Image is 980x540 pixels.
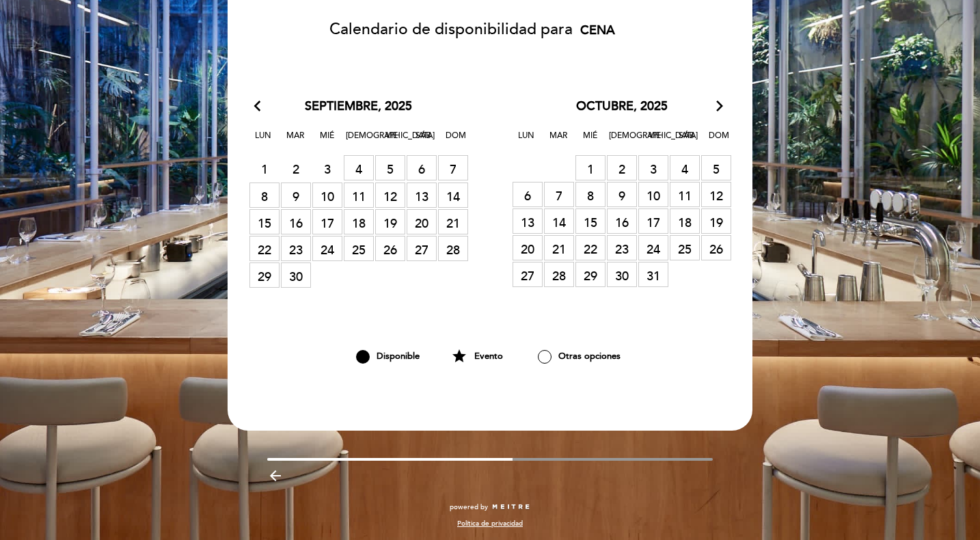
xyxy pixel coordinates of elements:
[344,236,374,261] span: 25
[513,182,543,207] span: 6
[450,502,488,512] span: powered by
[638,235,668,260] span: 24
[378,129,405,154] span: Vie
[375,183,405,208] span: 12
[442,129,469,154] span: Dom
[281,209,311,234] span: 16
[513,129,540,154] span: Lun
[575,208,605,234] span: 15
[607,182,637,207] span: 9
[407,209,437,234] span: 20
[577,129,604,154] span: Mié
[713,98,726,116] i: arrow_forward_ios
[450,502,530,512] a: powered by
[407,236,437,261] span: 27
[670,182,700,207] span: 11
[701,208,731,234] span: 19
[312,236,342,261] span: 24
[513,262,543,287] span: 27
[544,235,574,260] span: 21
[670,155,700,180] span: 4
[609,129,636,154] span: [DEMOGRAPHIC_DATA]
[314,129,341,154] span: Mié
[701,235,731,260] span: 26
[670,208,700,234] span: 18
[638,182,668,207] span: 10
[451,345,467,368] i: star
[575,262,605,287] span: 29
[312,209,342,234] span: 17
[575,155,605,180] span: 1
[438,155,468,180] span: 7
[544,182,574,207] span: 7
[607,155,637,180] span: 2
[281,156,311,181] span: 2
[701,155,731,180] span: 5
[515,345,643,368] div: Otras opciones
[375,155,405,180] span: 5
[513,235,543,260] span: 20
[513,208,543,234] span: 13
[705,129,733,154] span: Dom
[346,129,373,154] span: [DEMOGRAPHIC_DATA]
[375,236,405,261] span: 26
[491,504,530,511] img: MEITRE
[575,182,605,207] span: 8
[438,209,468,234] span: 21
[329,20,573,39] span: Calendario de disponibilidad para
[282,129,309,154] span: Mar
[641,129,668,154] span: Vie
[249,236,280,261] span: 22
[249,262,280,288] span: 29
[607,262,637,287] span: 30
[438,236,468,261] span: 28
[344,183,374,208] span: 11
[545,129,572,154] span: Mar
[336,345,439,368] div: Disponible
[249,156,280,181] span: 1
[576,98,668,116] span: octubre, 2025
[701,182,731,207] span: 12
[312,156,342,181] span: 3
[410,129,437,154] span: Sáb
[544,262,574,287] span: 28
[457,519,523,528] a: Política de privacidad
[249,183,280,208] span: 8
[638,262,668,287] span: 31
[439,345,515,368] div: Evento
[438,183,468,208] span: 14
[254,98,267,116] i: arrow_back_ios
[607,235,637,260] span: 23
[673,129,700,154] span: Sáb
[638,208,668,234] span: 17
[375,209,405,234] span: 19
[267,468,284,484] i: arrow_backward
[281,262,311,288] span: 30
[407,183,437,208] span: 13
[249,209,280,234] span: 15
[312,183,342,208] span: 10
[544,208,574,234] span: 14
[305,98,412,116] span: septiembre, 2025
[281,183,311,208] span: 9
[638,155,668,180] span: 3
[575,235,605,260] span: 22
[670,235,700,260] span: 25
[344,155,374,180] span: 4
[249,129,277,154] span: Lun
[344,209,374,234] span: 18
[607,208,637,234] span: 16
[407,155,437,180] span: 6
[281,236,311,261] span: 23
